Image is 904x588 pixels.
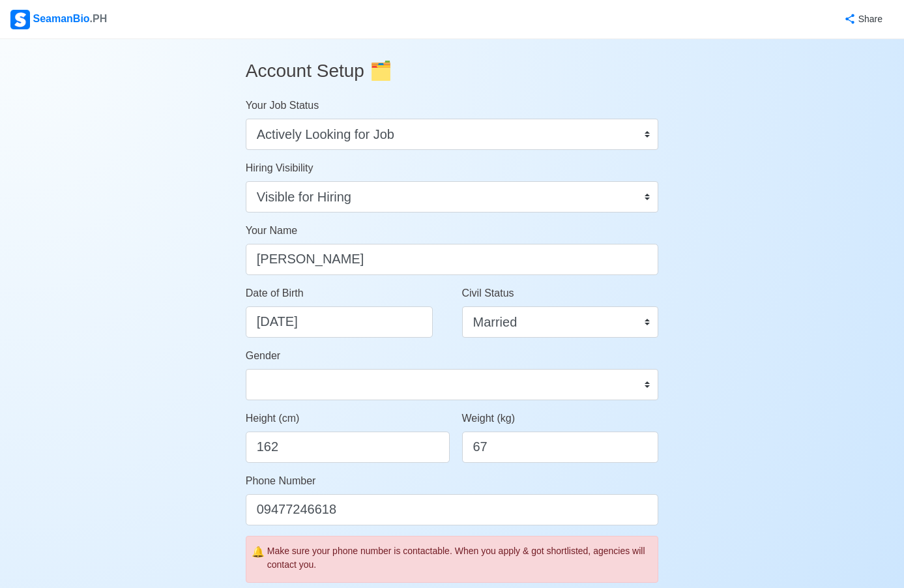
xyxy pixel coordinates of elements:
[462,286,514,301] label: Civil Status
[246,432,450,463] input: ex. 163
[370,61,392,81] span: folder
[246,286,304,301] label: Date of Birth
[252,544,265,560] span: caution
[246,162,313,173] span: Hiring Visibility
[246,494,659,525] input: ex. +63 912 345 6789
[90,13,108,24] span: .PH
[831,7,894,32] button: Share
[246,413,300,424] span: Height (cm)
[10,10,30,29] img: Logo
[246,348,280,364] label: Gender
[246,98,319,113] label: Your Job Status
[246,244,659,275] input: Type your name
[246,225,297,236] span: Your Name
[246,50,659,93] h3: Account Setup
[462,413,516,424] span: Weight (kg)
[246,475,316,486] span: Phone Number
[267,544,653,572] div: Make sure your phone number is contactable. When you apply & got shortlisted, agencies will conta...
[10,10,107,29] div: SeamanBio
[462,432,659,463] input: ex. 60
